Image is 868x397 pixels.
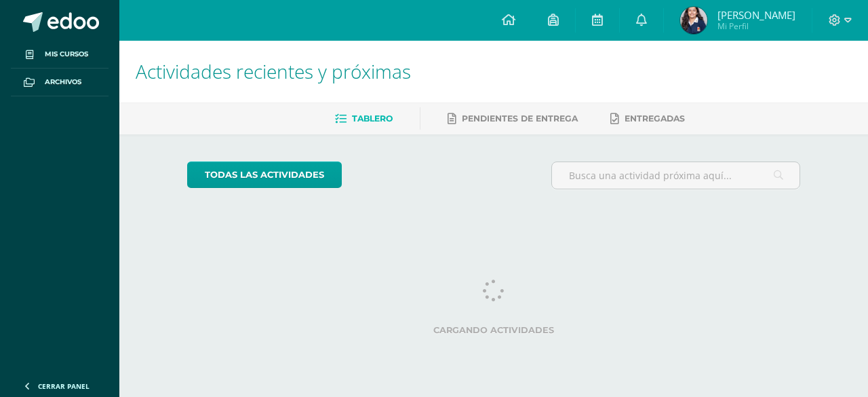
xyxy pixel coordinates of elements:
span: Mi Perfil [717,20,795,32]
span: [PERSON_NAME] [717,8,795,22]
a: Entregadas [610,108,685,130]
span: Mis cursos [45,49,88,60]
a: Archivos [11,69,108,96]
a: Mis cursos [11,41,108,69]
span: Entregadas [625,113,685,124]
span: Pendientes de entrega [462,113,578,124]
span: Cerrar panel [38,381,90,391]
span: Archivos [45,77,81,88]
a: Tablero [335,108,393,130]
span: Tablero [352,113,393,124]
a: todas las Actividades [187,162,342,188]
span: Actividades recientes y próximas [136,58,411,84]
input: Busca una actividad próxima aquí... [552,162,800,189]
img: 6b3b1b7b515aab11504da889718935e4.png [680,7,707,34]
label: Cargando actividades [187,325,801,335]
a: Pendientes de entrega [448,108,578,130]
